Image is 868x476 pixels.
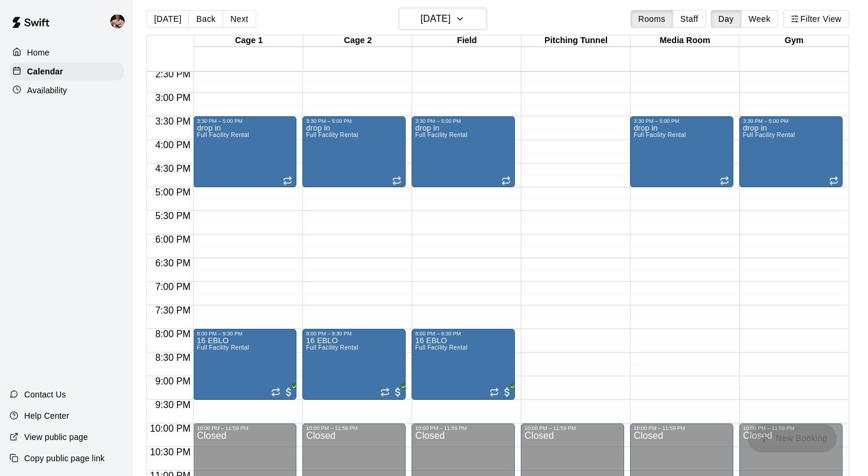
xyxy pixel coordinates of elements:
div: 10:00 PM – 11:59 PM [634,425,688,431]
span: Full Facility Rental [634,132,686,138]
div: 10:00 PM – 11:59 PM [306,425,360,431]
span: 7:00 PM [152,282,194,292]
button: Rooms [631,10,673,28]
div: 10:00 PM – 11:59 PM [524,425,579,431]
span: 3:30 PM [152,116,194,126]
div: Media Room [631,35,740,47]
span: 4:00 PM [152,140,194,150]
div: Cage 1 [194,35,304,47]
button: Week [741,10,778,28]
div: 3:30 PM – 5:00 PM: drop in [630,116,733,187]
div: Pitching Tunnel [521,35,631,47]
div: Cage 2 [304,35,413,47]
span: 9:00 PM [152,376,194,386]
div: 3:30 PM – 5:00 PM [197,118,245,124]
div: 3:30 PM – 5:00 PM [634,118,682,124]
div: 3:30 PM – 5:00 PM [415,118,464,124]
span: Recurring event [283,176,292,185]
button: Day [711,10,742,28]
span: 2:30 PM [152,69,194,79]
div: 3:30 PM – 5:00 PM [306,118,354,124]
span: Recurring event [392,176,402,185]
span: Recurring event [490,387,499,397]
span: Recurring event [271,387,280,397]
button: [DATE] [146,10,189,28]
span: Full Facility Rental [306,344,358,351]
span: 7:30 PM [152,305,194,315]
p: View public page [24,431,88,443]
div: 8:00 PM – 9:30 PM [306,331,354,337]
span: Recurring event [380,387,390,397]
p: Copy public page link [24,452,105,464]
div: Garrett Takamatsu [108,9,133,33]
span: All customers have paid [501,386,513,398]
span: 10:00 PM [147,423,193,433]
div: Field [412,35,521,47]
span: 10:30 PM [147,447,193,457]
div: 3:30 PM – 5:00 PM: drop in [302,116,406,187]
span: 6:30 PM [152,258,194,268]
button: Filter View [783,10,849,28]
span: Full Facility Rental [415,344,467,351]
p: Help Center [24,410,69,422]
div: 8:00 PM – 9:30 PM: 16 EBLO [412,329,515,400]
button: Back [188,10,223,28]
p: Availability [27,84,67,96]
span: All customers have paid [392,386,404,398]
div: 10:00 PM – 11:59 PM [415,425,469,431]
div: 10:00 PM – 11:59 PM [197,425,251,431]
span: Full Facility Rental [197,344,249,351]
div: 3:30 PM – 5:00 PM [743,118,791,124]
a: Availability [9,81,123,99]
span: Full Facility Rental [306,132,358,138]
span: Recurring event [720,176,729,185]
div: 8:00 PM – 9:30 PM: 16 EBLO [193,329,296,400]
span: Recurring event [501,176,511,185]
a: Calendar [9,63,123,80]
img: Garrett Takamatsu [110,14,125,28]
span: 8:30 PM [152,353,194,363]
span: 5:00 PM [152,187,194,197]
p: Contact Us [24,389,66,400]
div: 3:30 PM – 5:00 PM: drop in [739,116,843,187]
a: Home [9,44,123,61]
div: 8:00 PM – 9:30 PM [197,331,245,337]
div: 8:00 PM – 9:30 PM [415,331,464,337]
span: 5:30 PM [152,211,194,221]
span: Recurring event [829,176,838,185]
span: 4:30 PM [152,164,194,174]
div: Gym [739,35,849,47]
span: Full Facility Rental [197,132,249,138]
p: Home [27,47,50,58]
span: You don't have the permission to add bookings [748,432,837,442]
div: 3:30 PM – 5:00 PM: drop in [412,116,515,187]
span: 6:00 PM [152,234,194,244]
button: [DATE] [399,8,487,30]
span: Full Facility Rental [743,132,795,138]
div: 8:00 PM – 9:30 PM: 16 EBLO [302,329,406,400]
button: Next [223,10,256,28]
p: Calendar [27,66,63,77]
span: All customers have paid [283,386,295,398]
span: 9:30 PM [152,400,194,410]
h6: [DATE] [420,11,451,27]
div: 3:30 PM – 5:00 PM: drop in [193,116,296,187]
span: 3:00 PM [152,93,194,103]
span: Full Facility Rental [415,132,467,138]
button: Staff [673,10,706,28]
span: 8:00 PM [152,329,194,339]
